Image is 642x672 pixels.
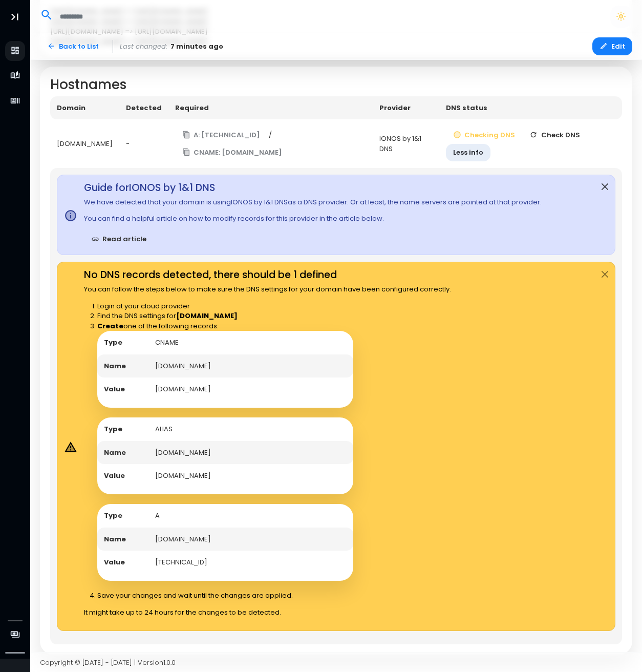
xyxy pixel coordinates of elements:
p: You can find a helpful article on how to modify records for this provider in the article below. [84,214,542,224]
td: [TECHNICAL_ID] [148,551,353,574]
th: Domain [50,96,119,120]
strong: Value [104,557,125,567]
a: Read article [84,230,154,248]
strong: Name [104,361,126,371]
strong: Name [104,534,126,544]
button: CNAME: [DOMAIN_NAME] [175,144,290,162]
strong: Value [104,471,125,480]
button: Close [595,175,615,199]
button: Edit [592,37,632,55]
td: ALIAS [148,417,353,441]
h2: Hostnames [50,77,623,93]
p: It might take up to 24 hours for the changes to be detected. [84,607,451,618]
th: Provider [373,96,439,120]
h4: Guide for IONOS by 1&1 DNS [84,182,542,194]
td: CNAME [148,331,353,354]
h4: No DNS records detected, there should be 1 defined [84,269,451,281]
button: Checking DNS [446,126,523,144]
strong: Type [104,338,122,347]
th: DNS status [439,96,622,120]
th: Required [168,96,373,120]
li: Find the DNS settings for [97,311,451,321]
td: [DOMAIN_NAME] [148,464,353,488]
strong: Create [97,321,123,331]
button: Toggle Aside [5,7,25,27]
button: Close [595,262,615,286]
div: [DOMAIN_NAME] [57,139,113,149]
td: [DOMAIN_NAME] [148,354,353,378]
td: [DOMAIN_NAME] [148,528,353,551]
th: Detected [119,96,168,120]
div: one of the following records: [97,321,451,581]
td: - [119,119,168,168]
td: [DOMAIN_NAME] [148,377,353,401]
strong: Type [104,424,122,434]
li: Save your changes and wait until the changes are applied. [97,591,451,601]
strong: [DOMAIN_NAME] [176,311,238,321]
p: You can follow the steps below to make sure the DNS settings for your domain have been configured... [84,284,451,295]
div: IONOS by 1&1 DNS [379,134,433,154]
td: / [168,119,373,168]
button: Less info [446,144,490,162]
span: 7 minutes ago [170,41,223,52]
li: Login at your cloud provider [97,301,451,311]
span: Copyright © [DATE] - [DATE] | Version 1.0.0 [40,657,176,667]
strong: Type [104,511,122,520]
td: A [148,504,353,528]
td: [DOMAIN_NAME] [148,441,353,465]
strong: Value [104,384,125,394]
strong: Name [104,448,126,457]
button: Check DNS [522,126,587,144]
span: Last changed: [120,41,167,52]
p: We have detected that your domain is using IONOS by 1&1 DNS as a DNS provider. Or at least, the n... [84,197,542,207]
button: A: [TECHNICAL_ID] [175,126,268,144]
a: Back to List [40,37,106,55]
